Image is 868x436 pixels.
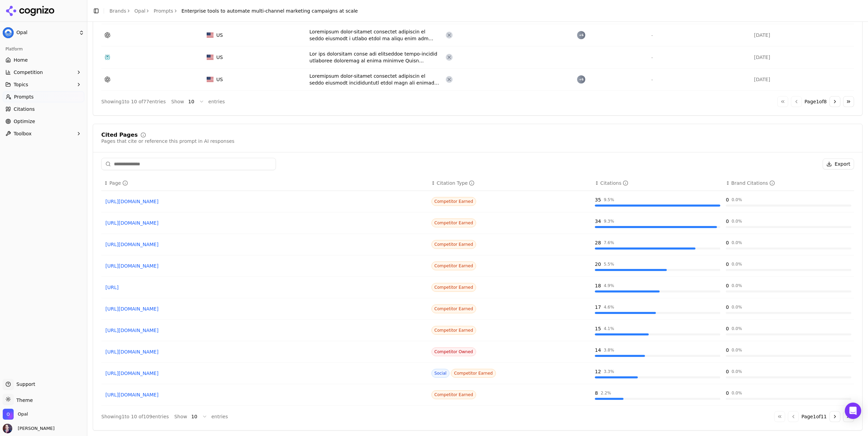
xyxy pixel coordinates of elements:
span: Optimize [14,118,35,125]
span: - [651,77,653,82]
a: [URL][DOMAIN_NAME] [105,241,425,248]
div: Data table [101,176,854,406]
a: Optimize [3,116,84,127]
div: 0.0 % [732,369,742,374]
a: [URL][DOMAIN_NAME] [105,348,425,355]
img: klaviyo [548,75,557,84]
div: 3.8 % [604,347,614,353]
span: Enterprise tools to automate multi-channel marketing campaigns at scale [181,7,358,14]
div: Brand Citations [731,180,775,186]
div: 9.3 % [604,219,614,224]
span: US [216,32,223,39]
div: 17 [595,304,601,311]
button: Open user button [3,424,55,433]
div: 8 [595,390,598,396]
div: + 6 [577,31,585,39]
a: [URL][DOMAIN_NAME] [105,305,425,312]
div: 35 [595,196,601,203]
div: Open Intercom Messenger [845,403,861,419]
div: 4.1 % [604,326,614,331]
span: Competitor Earned [431,326,476,335]
span: Toolbox [14,130,32,137]
th: totalCitationCount [592,176,723,191]
div: 0.0 % [732,283,742,288]
a: [URL][DOMAIN_NAME] [105,220,425,226]
div: Page [109,180,128,186]
img: US [207,32,214,38]
div: [DATE] [754,76,851,83]
div: 0 [726,347,729,354]
img: sprinklr [568,31,576,39]
button: Toolbox [3,128,84,139]
span: Competitor Earned [431,197,476,206]
span: Opal [18,411,28,417]
span: Competitor Earned [431,304,476,313]
tr: USUSLoremipsum dolor-sitamet consectet adipiscin el seddo eiusmodt i utlabo etdol ma aliqu enim a... [101,24,854,46]
div: Cited Pages [101,132,138,138]
span: Page 1 of 8 [805,98,827,105]
div: Lor ips dolorsitam conse adi elitseddoe tempo-incidid utlaboree doloremag al enima minimve Quisn ... [309,50,440,64]
div: 0 [726,368,729,375]
div: ↕Brand Citations [726,180,851,186]
img: Erynn Baird [3,424,12,433]
div: ↕Citations [595,180,720,186]
a: [URL][DOMAIN_NAME] [105,262,425,269]
a: [URL][DOMAIN_NAME] [105,198,425,205]
span: Home [14,57,28,63]
span: Theme [14,397,33,403]
span: Competitor Earned [451,369,496,378]
a: [URL][DOMAIN_NAME] [105,370,425,377]
span: - [651,33,653,38]
img: sprinklr [568,75,576,84]
span: Competitor Earned [431,261,476,270]
span: Topics [14,81,28,88]
span: Competitor Earned [431,219,476,227]
div: ↕Page [104,180,426,186]
div: 4.9 % [604,283,614,288]
span: Competitor Owned [431,347,476,356]
div: 0 [726,282,729,289]
div: 15 [595,325,601,332]
a: Prompts [153,7,173,14]
div: Platform [3,44,84,55]
span: Competitor Earned [431,240,476,249]
a: Prompts [3,91,84,102]
div: Pages that cite or reference this prompt in AI responses [101,138,234,145]
img: salesforce [568,53,576,61]
div: 28 [595,239,601,246]
img: klaviyo [548,31,557,39]
div: 0 [726,261,729,268]
div: Loremipsum dolor-sitamet consectet adipiscin el seddo eiusmodt i utlabo etdol ma aliqu enim adm v... [309,28,440,42]
button: Competition [3,67,84,78]
span: Prompts [14,93,34,100]
span: US [216,54,223,61]
div: 0.0 % [732,326,742,331]
div: 4.6 % [604,304,614,310]
a: Brands [109,8,126,14]
span: entries [208,98,225,105]
button: Export [823,159,854,169]
div: 0.0 % [732,304,742,310]
a: Opal [134,7,145,14]
div: 0 [726,196,729,203]
span: Competition [14,69,43,76]
img: US [207,77,214,82]
span: US [216,76,223,83]
span: Opal [16,30,76,36]
div: [DATE] [754,54,851,61]
div: [DATE] [754,32,851,39]
span: Competitor Earned [431,390,476,399]
a: [URL][DOMAIN_NAME] [105,327,425,334]
span: [PERSON_NAME] [15,425,55,432]
div: 34 [595,218,601,225]
div: Citations [600,180,628,186]
div: 0.0 % [732,240,742,245]
div: 3.3 % [604,369,614,374]
div: 12 [595,368,601,375]
button: Topics [3,79,84,90]
th: page [101,176,429,191]
div: + 6 [577,75,585,84]
div: Loremipsum dolor-sitamet consectet adipiscin el seddo eiusmodt incididuntutl etdol magn ali enima... [309,73,440,86]
a: [URL] [105,284,425,291]
th: brandCitationCount [723,176,854,191]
